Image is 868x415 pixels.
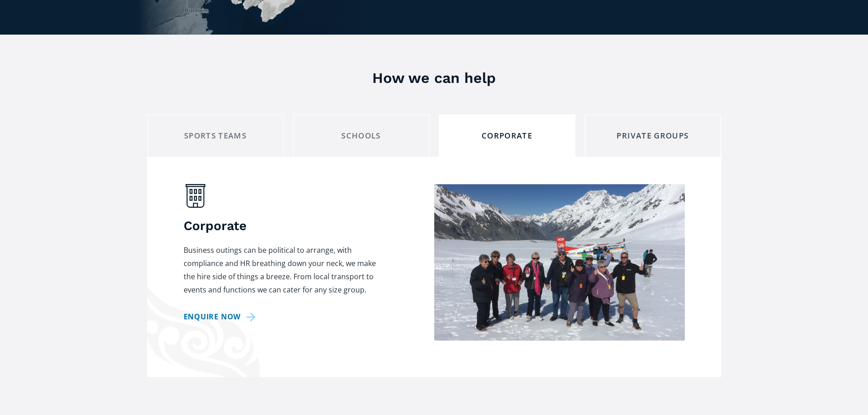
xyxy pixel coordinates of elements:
h4: Corporate [184,217,389,235]
div: corporate [447,129,568,143]
h3: How we can help [9,69,859,87]
div: Sports teams [155,129,276,143]
div: private groups [592,129,714,143]
p: Business outings can be political to arrange, with compliance and HR breathing down your neck, we... [184,244,389,297]
a: Enquire now [184,310,259,323]
div: schools [301,129,422,143]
